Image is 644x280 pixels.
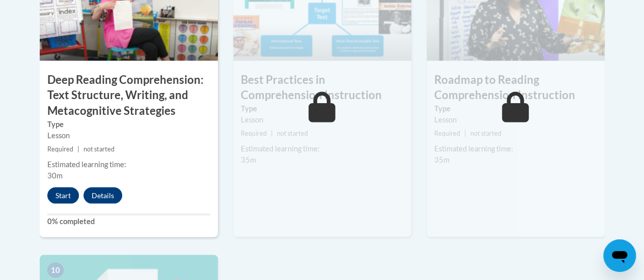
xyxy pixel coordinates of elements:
[47,187,79,203] button: Start
[47,215,210,227] label: 0% completed
[470,129,501,137] span: not started
[241,155,256,164] span: 35m
[40,72,218,118] h3: Deep Reading Comprehension: Text Structure, Writing, and Metacognitive Strategies
[434,155,450,164] span: 35m
[47,145,73,152] span: Required
[603,239,636,272] iframe: Button to launch messaging window
[241,143,404,154] div: Estimated learning time:
[241,129,267,137] span: Required
[233,72,411,103] h3: Best Practices in Comprehension Instruction
[464,129,466,137] span: |
[47,171,63,179] span: 30m
[434,129,460,137] span: Required
[47,118,210,130] label: Type
[47,159,210,170] div: Estimated learning time:
[241,103,404,114] label: Type
[434,143,597,154] div: Estimated learning time:
[241,114,404,125] div: Lesson
[47,262,64,277] span: 10
[277,129,308,137] span: not started
[83,187,122,203] button: Details
[47,130,210,141] div: Lesson
[271,129,273,137] span: |
[427,72,605,103] h3: Roadmap to Reading Comprehension Instruction
[434,103,597,114] label: Type
[83,145,115,152] span: not started
[77,145,79,152] span: |
[434,114,597,125] div: Lesson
